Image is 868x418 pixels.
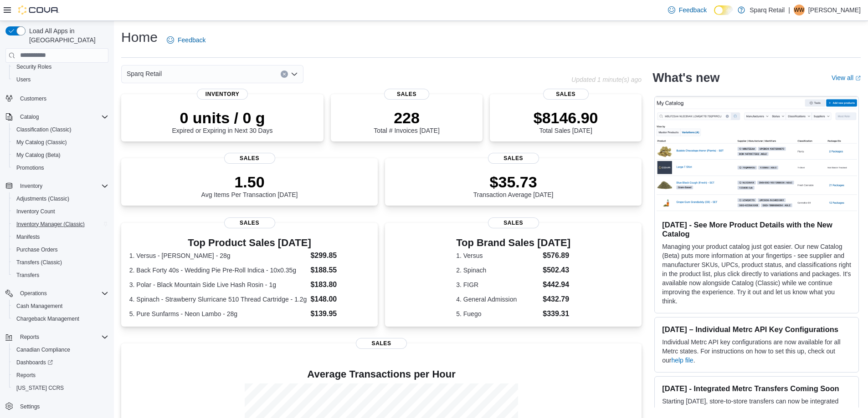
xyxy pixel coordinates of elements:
button: Inventory [2,180,112,192]
a: Promotions [13,162,48,173]
span: My Catalog (Beta) [13,150,108,161]
span: Inventory Manager (Classic) [13,219,108,230]
span: Operations [20,290,47,297]
dt: 4. General Admission [456,295,539,304]
button: Promotions [9,161,112,174]
span: Security Roles [13,61,108,72]
span: Catalog [16,111,108,122]
span: My Catalog (Classic) [13,137,108,148]
button: Purchase Orders [9,243,112,256]
span: Reports [16,372,36,379]
h3: [DATE] - Integrated Metrc Transfers Coming Soon [662,384,851,393]
span: Sales [488,217,539,228]
p: [PERSON_NAME] [808,5,861,15]
p: Sparq Retail [750,5,785,15]
p: 0 units / 0 g [172,109,273,127]
a: Transfers [13,270,43,281]
span: Sales [384,89,430,100]
a: Chargeback Management [13,313,83,324]
a: Dashboards [13,357,56,368]
a: Adjustments (Classic) [13,193,73,204]
span: Settings [20,403,40,410]
p: Managing your product catalog just got easier. Our new Catalog (Beta) puts more information at yo... [662,242,851,306]
dd: $442.94 [543,279,570,290]
dd: $502.43 [543,265,570,276]
span: Dark Mode [714,15,714,15]
span: Sales [488,153,539,164]
span: Purchase Orders [13,244,108,255]
span: My Catalog (Classic) [16,139,67,146]
button: Adjustments (Classic) [9,192,112,205]
span: Canadian Compliance [16,346,70,353]
span: Adjustments (Classic) [16,195,69,202]
a: Feedback [163,31,209,49]
button: Cash Management [9,300,112,312]
svg: External link [855,76,861,81]
dt: 5. Fuego [456,309,539,318]
p: Updated 1 minute(s) ago [571,76,642,83]
h1: Home [121,28,158,46]
button: My Catalog (Beta) [9,149,112,161]
div: Total # Invoices [DATE] [374,109,439,134]
a: Transfers [708,407,735,414]
a: help file [671,357,693,364]
a: View allExternal link [832,74,861,81]
a: Dashboards [9,356,112,369]
span: Chargeback Management [16,315,79,322]
span: Classification (Classic) [13,124,108,135]
h3: Top Brand Sales [DATE] [456,237,570,248]
span: Cash Management [16,302,62,310]
span: Inventory [20,182,42,190]
dd: $183.80 [310,279,370,290]
dt: 4. Spinach - Strawberry Slurricane 510 Thread Cartridge - 1.2g [129,295,307,304]
span: Feedback [679,5,707,15]
button: Catalog [16,111,42,122]
span: Sparq Retail [127,68,162,79]
dt: 3. Polar - Black Mountain Side Live Hash Rosin - 1g [129,280,307,289]
p: $35.73 [473,173,554,191]
dd: $148.00 [310,294,370,305]
button: Classification (Classic) [9,123,112,136]
span: My Catalog (Beta) [16,151,61,159]
span: Inventory [197,89,248,100]
span: Sales [224,153,275,164]
a: Inventory Manager (Classic) [13,219,88,230]
button: Clear input [281,71,288,78]
a: Classification (Classic) [13,124,75,135]
a: Cash Management [13,301,66,312]
a: Canadian Compliance [13,344,74,355]
span: Manifests [13,232,108,242]
input: Dark Mode [714,5,733,15]
div: Total Sales [DATE] [534,109,598,134]
h3: [DATE] - See More Product Details with the New Catalog [662,220,851,238]
span: Canadian Compliance [13,344,108,355]
button: [US_STATE] CCRS [9,382,112,394]
button: Canadian Compliance [9,343,112,356]
dd: $339.31 [543,308,570,319]
span: Inventory Count [16,208,55,215]
a: Feedback [664,1,710,19]
a: My Catalog (Classic) [13,137,71,148]
button: Users [9,73,112,86]
button: Catalog [2,111,112,123]
span: Feedback [178,35,205,45]
a: Customers [16,93,50,104]
a: Manifests [13,232,43,242]
span: Settings [16,401,108,412]
dt: 2. Spinach [456,266,539,275]
button: Manifests [9,231,112,243]
button: Inventory Manager (Classic) [9,218,112,231]
button: Reports [9,369,112,382]
dt: 1. Versus [456,251,539,260]
button: Operations [16,288,51,299]
span: Manifests [16,233,40,241]
button: Inventory [16,181,46,191]
p: $8146.90 [534,109,598,127]
a: My Catalog (Beta) [13,150,64,161]
a: Purchase Orders [13,244,62,255]
span: Sales [356,338,407,349]
span: Customers [16,92,108,104]
dd: $299.85 [310,250,370,261]
button: Operations [2,287,112,300]
span: Inventory [16,181,108,191]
